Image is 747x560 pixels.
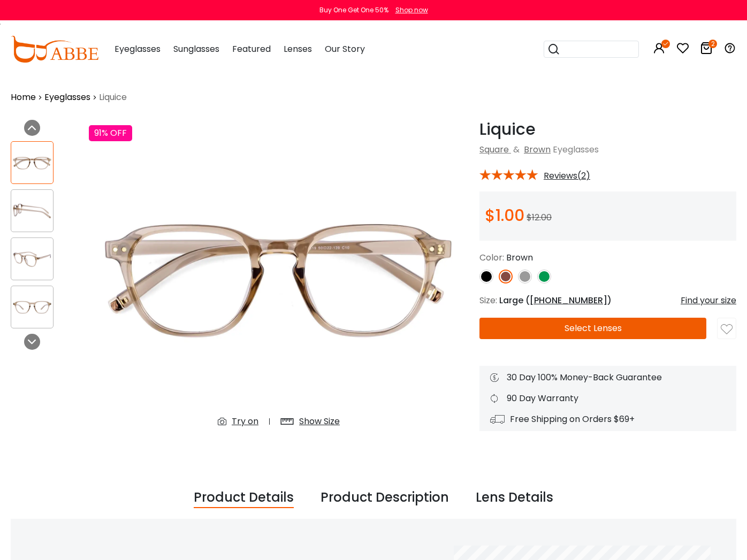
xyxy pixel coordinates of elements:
[485,204,524,227] span: $1.00
[89,125,132,141] div: 91% OFF
[89,120,469,436] img: Liquice Brown Plastic Eyeglasses , UniversalBridgeFit Frames from ABBE Glasses
[700,44,713,56] a: 2
[319,5,388,15] div: Buy One Get One 50%
[490,371,726,384] div: 30 Day 100% Money-Back Guarantee
[11,249,53,270] img: Liquice Brown Plastic Eyeglasses , UniversalBridgeFit Frames from ABBE Glasses
[11,36,98,63] img: abbeglasses.com
[708,40,717,48] i: 2
[325,43,365,55] span: Our Story
[232,43,271,55] span: Featured
[553,143,599,156] span: Eyeglasses
[395,5,428,15] div: Shop now
[511,143,522,156] span: &
[524,143,551,156] a: Brown
[721,324,733,335] img: like
[544,171,590,181] span: Reviews(2)
[527,211,552,224] span: $12.00
[173,43,219,55] span: Sunglasses
[479,251,504,264] span: Color:
[530,294,607,306] span: [PHONE_NUMBER]
[490,392,726,405] div: 90 Day Warranty
[11,201,53,221] img: Liquice Brown Plastic Eyeglasses , UniversalBridgeFit Frames from ABBE Glasses
[284,43,312,55] span: Lenses
[476,488,553,508] div: Lens Details
[11,152,53,173] img: Liquice Brown Plastic Eyeglasses , UniversalBridgeFit Frames from ABBE Glasses
[479,318,706,339] button: Select Lenses
[479,294,497,306] span: Size:
[299,415,340,428] div: Show Size
[232,415,258,428] div: Try on
[390,5,428,14] a: Shop now
[11,297,53,318] img: Liquice Brown Plastic Eyeglasses , UniversalBridgeFit Frames from ABBE Glasses
[479,143,509,156] a: Square
[194,488,294,508] div: Product Details
[490,413,726,426] div: Free Shipping on Orders $69+
[499,294,612,306] span: Large ( )
[11,91,36,104] a: Home
[479,120,736,139] h1: Liquice
[506,251,533,264] span: Brown
[681,294,736,307] div: Find your size
[115,43,161,55] span: Eyeglasses
[99,91,127,104] span: Liquice
[44,91,90,104] a: Eyeglasses
[321,488,449,508] div: Product Description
